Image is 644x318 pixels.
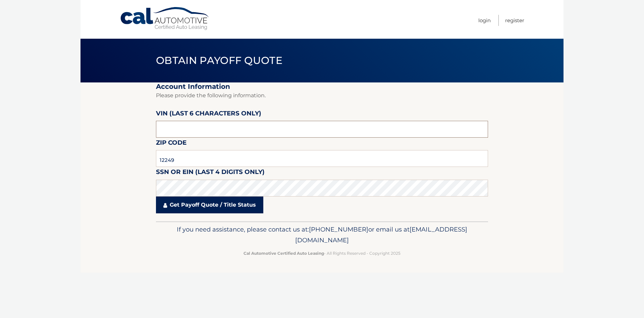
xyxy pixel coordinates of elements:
p: - All Rights Reserved - Copyright 2025 [160,250,484,257]
p: If you need assistance, please contact us at: or email us at [160,224,484,246]
label: VIN (last 6 characters only) [156,108,261,121]
span: [PHONE_NUMBER] [309,225,368,233]
span: Obtain Payoff Quote [156,54,282,67]
a: Get Payoff Quote / Title Status [156,197,263,213]
a: Cal Automotive [120,7,210,31]
a: Login [478,15,491,26]
a: Register [505,15,524,26]
strong: Cal Automotive Certified Auto Leasing [244,251,324,256]
p: Please provide the following information. [156,91,488,100]
label: Zip Code [156,138,186,150]
label: SSN or EIN (last 4 digits only) [156,167,265,179]
h2: Account Information [156,82,488,91]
